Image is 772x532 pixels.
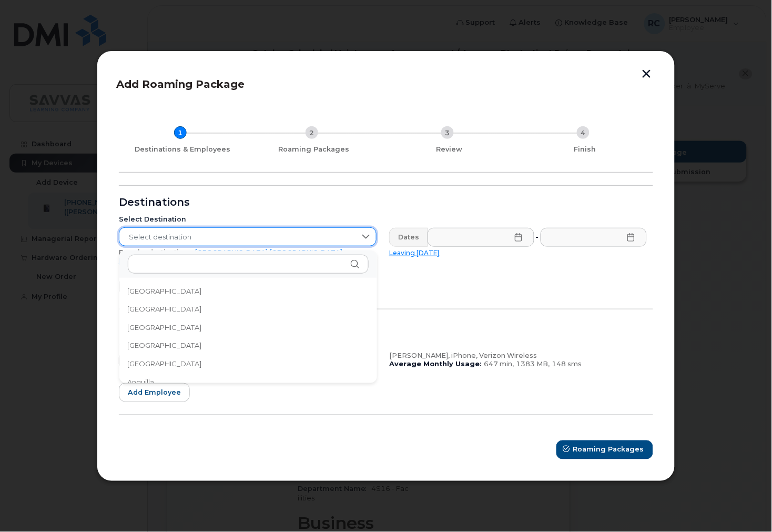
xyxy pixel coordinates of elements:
span: Add Roaming Package [116,78,245,91]
span: Popular destinations: [119,248,193,256]
div: - [534,228,541,247]
span: [GEOGRAPHIC_DATA] [128,323,202,333]
div: [PERSON_NAME], iPhone, Verizon Wireless [389,352,647,360]
a: Leaving [DATE] [389,249,440,257]
b: Average Monthly Usage: [389,360,482,368]
div: Destinations [119,198,653,207]
span: [GEOGRAPHIC_DATA] [128,286,202,296]
div: Finish [522,145,649,154]
span: [GEOGRAPHIC_DATA] [128,304,202,314]
a: [GEOGRAPHIC_DATA] [270,248,342,256]
span: Roaming Packages [573,445,644,455]
button: Add employee [119,383,190,402]
div: Select Destination [119,215,377,224]
span: [GEOGRAPHIC_DATA] [128,359,202,369]
span: 647 min, [484,360,514,368]
button: Roaming Packages [556,440,653,459]
span: 148 sms [552,360,582,368]
span: [GEOGRAPHIC_DATA] [128,340,202,350]
span: 1383 MB, [516,360,550,368]
span: Add employee [128,387,181,397]
li: Afghanistan [119,282,377,300]
li: Algeria [119,318,377,337]
input: Please fill out this field [428,228,534,247]
div: Roaming Packages [250,145,378,154]
a: [GEOGRAPHIC_DATA] [195,248,268,256]
div: Employees [119,322,653,330]
li: Andorra [119,336,377,355]
div: 3 [441,126,454,139]
input: Please fill out this field [541,228,647,247]
div: Review [386,145,513,154]
li: Angola [119,355,377,373]
div: 2 [306,126,318,139]
li: Anguilla [119,373,377,392]
div: 4 [577,126,590,139]
li: Albania [119,300,377,318]
span: Select destination [119,228,356,247]
span: Anguilla [128,377,155,387]
iframe: Messenger Launcher [726,486,764,524]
